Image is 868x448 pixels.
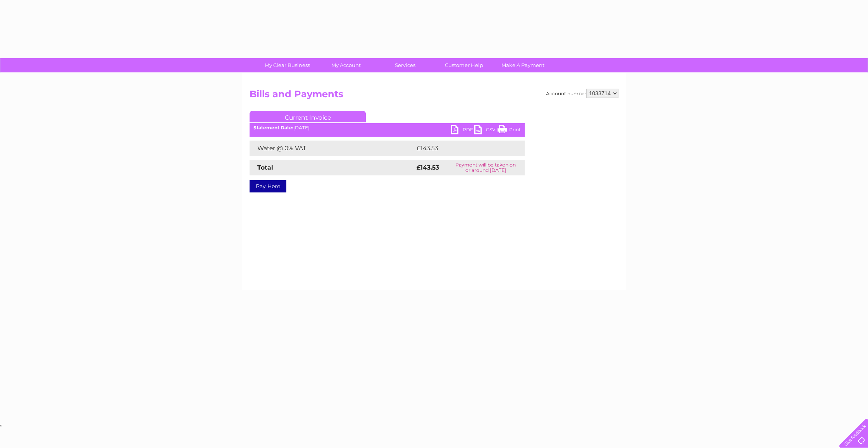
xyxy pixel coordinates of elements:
[250,125,525,130] div: [DATE]
[491,58,555,72] a: Make A Payment
[314,58,378,72] a: My Account
[250,141,415,156] td: Water @ 0% VAT
[432,58,496,72] a: Customer Help
[257,164,273,171] strong: Total
[250,180,286,192] a: Pay Here
[447,160,525,175] td: Payment will be taken on or around [DATE]
[250,111,366,122] a: Current Invoice
[415,141,510,156] td: £143.53
[451,125,474,136] a: PDF
[546,89,618,98] div: Account number
[373,58,437,72] a: Services
[253,125,293,130] b: Statement Date:
[250,89,618,103] h2: Bills and Payments
[255,58,319,72] a: My Clear Business
[474,125,498,136] a: CSV
[417,164,439,171] strong: £143.53
[498,125,521,136] a: Print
